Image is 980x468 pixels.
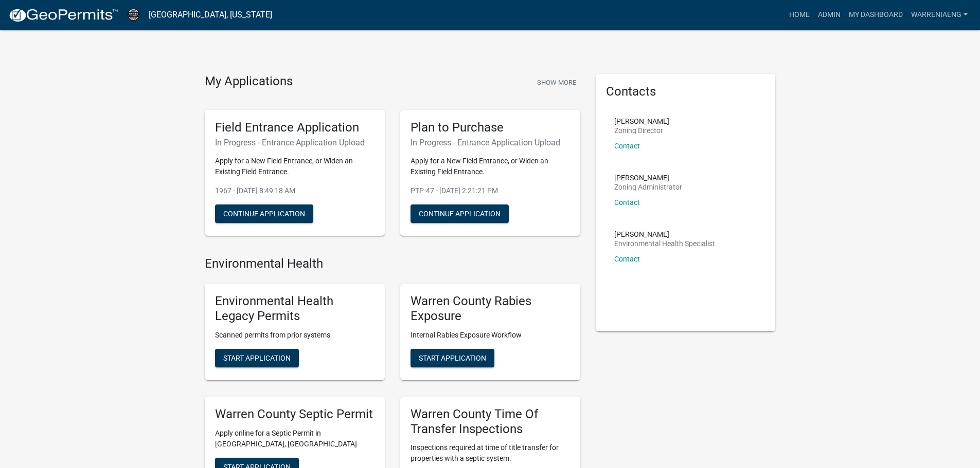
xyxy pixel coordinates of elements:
[606,84,765,99] h5: Contacts
[215,185,375,196] p: 1967 - [DATE] 8:49:18 AM
[845,5,907,25] a: My Dashboard
[411,138,570,147] h6: In Progress - Entrance Application Upload
[614,231,715,238] p: [PERSON_NAME]
[215,204,313,223] button: Continue Application
[411,407,570,437] h5: Warren County Time Of Transfer Inspections
[411,294,570,324] h5: Warren County Rabies Exposure
[907,5,972,25] a: WarrenIAEng
[614,198,640,207] a: Contact
[614,183,682,191] p: Zoning Administrator
[223,353,291,362] span: Start Application
[614,142,640,150] a: Contact
[614,118,669,125] p: [PERSON_NAME]
[215,407,375,422] h5: Warren County Septic Permit
[411,442,570,464] p: Inspections required at time of title transfer for properties with a septic system.
[127,8,140,22] img: Warren County, Iowa
[411,120,570,135] h5: Plan to Purchase
[411,349,494,367] button: Start Application
[215,428,375,450] p: Apply online for a Septic Permit in [GEOGRAPHIC_DATA], [GEOGRAPHIC_DATA]
[205,74,293,89] h4: My Applications
[411,330,570,341] p: Internal Rabies Exposure Workflow
[614,240,715,247] p: Environmental Health Specialist
[215,349,299,367] button: Start Application
[205,256,580,271] h4: Environmental Health
[215,294,375,324] h5: Environmental Health Legacy Permits
[814,5,845,25] a: Admin
[215,156,375,177] p: Apply for a New Field Entrance, or Widen an Existing Field Entrance.
[411,204,509,223] button: Continue Application
[614,255,640,263] a: Contact
[614,174,682,181] p: [PERSON_NAME]
[614,127,669,134] p: Zoning Director
[215,138,375,147] h6: In Progress - Entrance Application Upload
[215,120,375,135] h5: Field Entrance Application
[149,6,272,24] a: [GEOGRAPHIC_DATA], [US_STATE]
[411,156,570,177] p: Apply for a New Field Entrance, or Widen an Existing Field Entrance.
[215,330,375,341] p: Scanned permits from prior systems
[533,74,580,91] button: Show More
[411,185,570,196] p: PTP-47 - [DATE] 2:21:21 PM
[785,5,814,25] a: Home
[419,353,486,362] span: Start Application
